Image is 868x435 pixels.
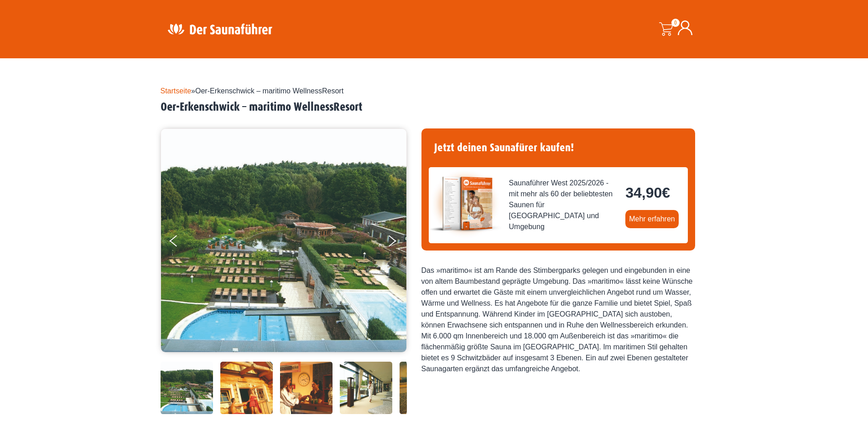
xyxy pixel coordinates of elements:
span: Oer-Erkenschwick – maritimo WellnessResort [195,87,343,95]
a: Startseite [161,87,192,95]
span: 0 [671,19,680,27]
span: » [161,87,344,95]
span: € [662,184,670,201]
button: Previous [170,231,192,254]
button: Next [387,231,410,254]
a: Mehr erfahren [625,210,679,228]
h2: Oer-Erkenschwick – maritimo WellnessResort [161,100,708,114]
bdi: 34,90 [625,184,670,201]
div: Das »maritimo« ist am Rande des Stimbergparks gelegen und eingebunden in eine von altem Baumbesta... [421,265,695,374]
h4: Jetzt deinen Saunafürer kaufen! [429,136,688,160]
span: Saunaführer West 2025/2026 - mit mehr als 60 der beliebtesten Saunen für [GEOGRAPHIC_DATA] und Um... [509,178,619,232]
img: der-saunafuehrer-2025-west.jpg [429,167,502,240]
